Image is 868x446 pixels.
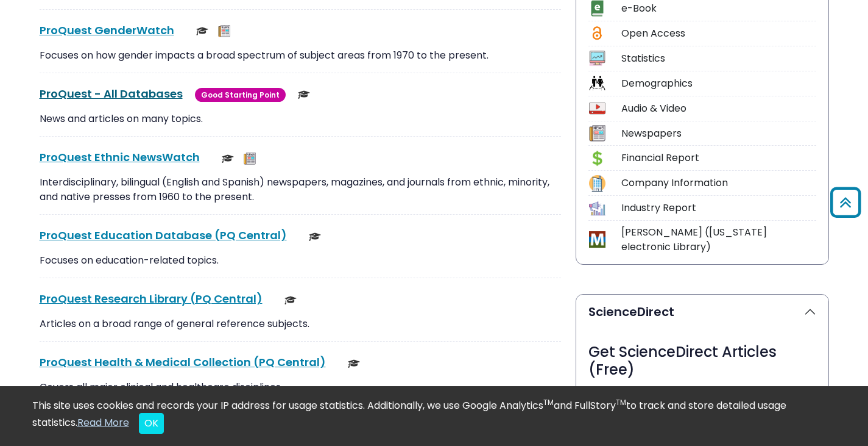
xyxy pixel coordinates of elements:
[196,25,208,37] img: Scholarly or Peer Reviewed
[284,294,297,306] img: Scholarly or Peer Reviewed
[621,126,816,141] div: Newspapers
[77,415,129,430] a: Read More
[40,317,561,331] p: Articles on a broad range of general reference subjects.
[40,380,561,395] p: Covers all major clinical and healthcare disciplines.
[40,175,561,204] p: Interdisciplinary, bilingual (English and Spanish) newspapers, magazines, and journals from ethni...
[40,23,174,38] a: ProQuest GenderWatch
[543,397,554,408] sup: TM
[40,149,200,165] a: ProQuest Ethnic NewsWatch
[139,413,164,434] button: Close
[588,383,816,398] p: Within the ScienceDirect Article:
[590,25,605,41] img: Icon Open Access
[40,228,287,243] a: ProQuest Education Database (PQ Central)
[576,295,828,329] button: ScienceDirect
[621,151,816,165] div: Financial Report
[621,201,816,215] div: Industry Report
[621,101,816,116] div: Audio & Video
[621,225,816,254] div: [PERSON_NAME] ([US_STATE] electronic Library)
[40,48,561,63] p: Focuses on how gender impacts a broad spectrum of subject areas from 1970 to the present.
[589,200,605,217] img: Icon Industry Report
[589,231,605,248] img: Icon MeL (Michigan electronic Library)
[589,125,605,142] img: Icon Newspapers
[298,88,310,101] img: Scholarly or Peer Reviewed
[244,153,256,165] img: Newspapers
[40,354,326,370] a: ProQuest Health & Medical Collection (PQ Central)
[40,112,561,126] p: News and articles on many topics.
[32,398,836,434] div: This site uses cookies and records your IP address for usage statistics. Additionally, we use Goo...
[616,397,626,408] sup: TM
[588,343,816,379] h3: Get ScienceDirect Articles (Free)
[348,358,360,370] img: Scholarly or Peer Reviewed
[589,150,605,167] img: Icon Financial Report
[589,175,605,192] img: Icon Company Information
[621,176,816,190] div: Company Information
[195,88,286,102] span: Good Starting Point
[40,291,263,306] a: ProQuest Research Library (PQ Central)
[621,1,816,16] div: e-Book
[40,86,183,101] a: ProQuest - All Databases
[589,75,605,92] img: Icon Demographics
[222,153,234,165] img: Scholarly or Peer Reviewed
[621,76,816,91] div: Demographics
[621,26,816,41] div: Open Access
[826,192,865,212] a: Back to Top
[40,253,561,268] p: Focuses on education-related topics.
[589,50,605,67] img: Icon Statistics
[309,231,321,243] img: Scholarly or Peer Reviewed
[621,51,816,66] div: Statistics
[589,100,605,117] img: Icon Audio & Video
[218,25,230,37] img: Newspapers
